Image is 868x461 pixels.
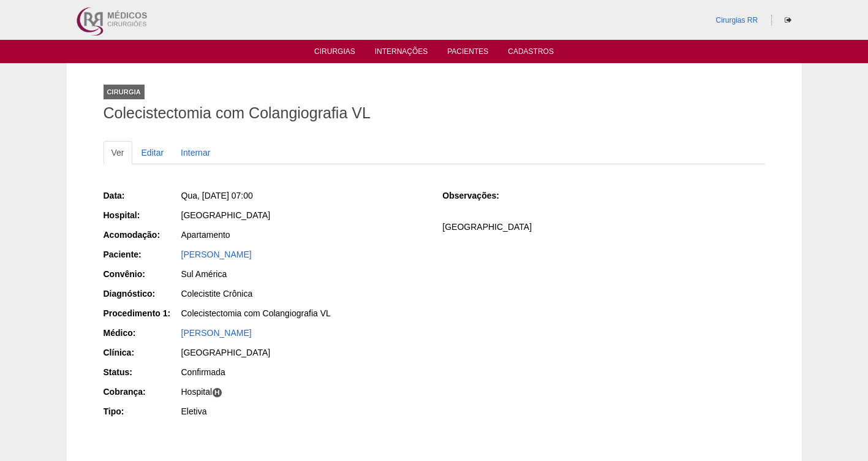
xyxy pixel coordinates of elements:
div: Hospital: [104,209,180,221]
div: Médico: [104,327,180,339]
div: Paciente: [104,248,180,261]
a: Internar [173,141,218,164]
div: Procedimento 1: [104,307,180,319]
div: Observações: [442,189,519,202]
div: Diagnóstico: [104,288,180,300]
a: Cirurgias [314,47,355,59]
div: Hospital [181,386,426,398]
div: Apartamento [181,229,426,241]
a: [PERSON_NAME] [181,328,252,338]
div: [GEOGRAPHIC_DATA] [181,209,426,221]
h1: Colecistectomia com Colangiografia VL [104,105,765,121]
div: Acomodação: [104,229,180,241]
a: Pacientes [447,47,488,59]
div: Confirmada [181,366,426,378]
div: Eletiva [181,405,426,417]
a: Internações [375,47,428,59]
div: Status: [104,366,180,378]
div: [GEOGRAPHIC_DATA] [181,346,426,359]
span: H [212,387,222,398]
a: Editar [134,141,172,164]
div: Convênio: [104,268,180,280]
div: Tipo: [104,405,180,417]
div: Colecistite Crônica [181,288,426,300]
div: Cobrança: [104,386,180,398]
a: [PERSON_NAME] [181,250,252,259]
div: Sul América [181,268,426,280]
span: Qua, [DATE] 07:00 [181,191,253,200]
div: Cirurgia [104,85,145,99]
a: Cirurgias RR [715,16,758,25]
p: [GEOGRAPHIC_DATA] [442,221,764,233]
a: Cadastros [508,47,554,59]
div: Clínica: [104,346,180,359]
div: Colecistectomia com Colangiografia VL [181,307,426,319]
i: Sair [785,17,791,24]
div: Data: [104,189,180,202]
a: Ver [104,141,132,164]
